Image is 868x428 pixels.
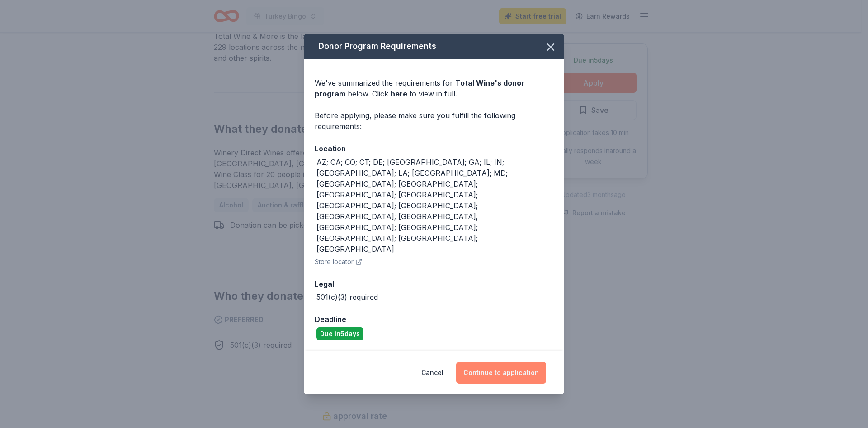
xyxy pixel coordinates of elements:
[316,327,363,340] div: Due in 5 days
[316,292,378,303] div: 501(c)(3) required
[316,157,553,255] div: AZ; CA; CO; CT; DE; [GEOGRAPHIC_DATA]; GA; IL; IN; [GEOGRAPHIC_DATA]; LA; [GEOGRAPHIC_DATA]; MD; ...
[315,110,553,132] div: Before applying, please make sure you fulfill the following requirements:
[315,143,553,154] div: Location
[315,77,553,99] div: We've summarized the requirements for below. Click to view in full.
[315,313,553,325] div: Deadline
[421,362,443,384] button: Cancel
[304,34,564,59] div: Donor Program Requirements
[391,88,407,99] a: here
[315,278,553,290] div: Legal
[315,256,363,267] button: Store locator
[456,362,546,384] button: Continue to application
